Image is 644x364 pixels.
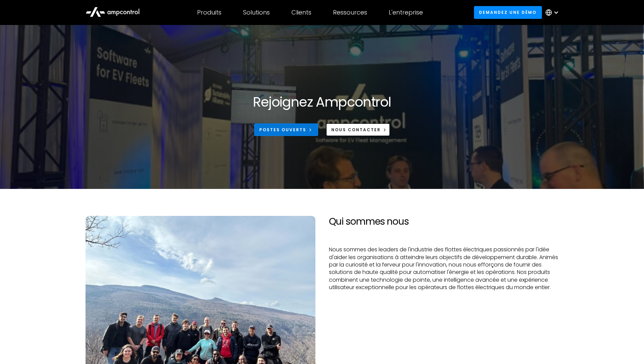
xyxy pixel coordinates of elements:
h2: Qui sommes nous [329,216,559,227]
div: Produits [197,9,221,16]
div: L'entreprise [389,9,423,16]
div: Solutions [243,9,270,16]
div: NOUS CONTACTER [331,127,381,133]
div: Ressources [333,9,367,16]
a: NOUS CONTACTER [326,123,390,136]
div: Postes ouverts [259,127,306,133]
div: Clients [291,9,311,16]
h1: Rejoignez Ampcontrol [253,94,391,110]
a: Demandez une démo [474,6,542,19]
a: Postes ouverts [254,123,318,136]
p: Nous sommes des leaders de l'industrie des flottes électriques passionnés par l'idée d'aider les ... [329,246,559,291]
